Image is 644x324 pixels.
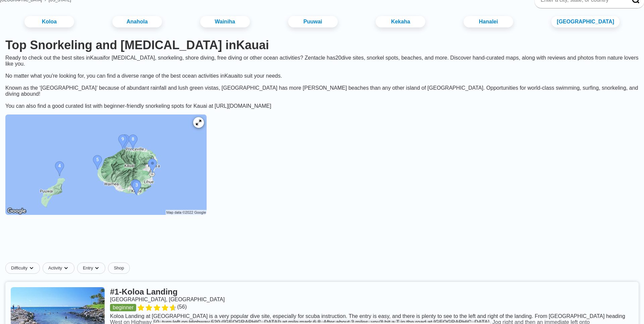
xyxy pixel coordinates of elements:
[376,16,425,27] a: Kekaha
[5,262,43,274] button: Difficultydropdown caret
[43,262,77,274] button: Activitydropdown caret
[551,16,620,27] a: [GEOGRAPHIC_DATA]
[5,38,639,52] h1: Top Snorkeling and [MEDICAL_DATA] in Kauai
[159,227,485,257] iframe: Advertisement
[11,265,28,271] span: Difficulty
[464,16,513,27] a: Hanalei
[112,16,162,27] a: Anahola
[108,262,129,274] a: Shop
[48,265,62,271] span: Activity
[5,114,207,215] img: Kauai dive site map
[29,265,34,271] img: dropdown caret
[94,265,100,271] img: dropdown caret
[77,262,108,274] button: Entrydropdown caret
[288,16,338,27] a: Puuwai
[83,265,93,271] span: Entry
[200,16,250,27] a: Wainiha
[63,265,69,271] img: dropdown caret
[24,16,74,27] a: Koloa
